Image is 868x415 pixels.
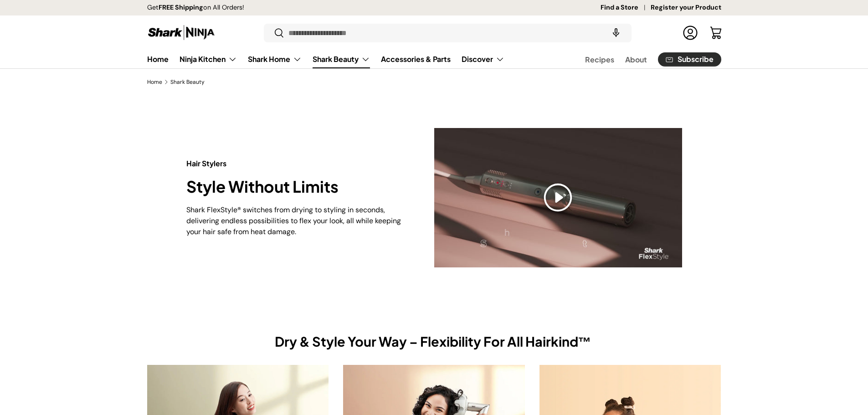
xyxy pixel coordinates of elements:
[563,50,721,68] nav: Secondary
[651,3,721,13] a: Register your Product
[186,158,405,169] p: Hair Stylers​
[601,23,631,43] speech-search-button: Search by voice
[381,50,451,68] a: Accessories & Parts
[147,79,162,85] a: Home
[625,51,647,68] a: About
[180,50,237,68] a: Ninja Kitchen
[186,176,405,197] h2: ​Style Without Limits​
[462,50,504,68] a: Discover
[147,24,216,41] img: Shark Ninja Philippines
[678,56,714,63] span: Subscribe
[456,50,510,68] summary: Discover
[159,3,203,11] strong: FREE Shipping
[248,50,302,68] a: Shark Home
[170,79,205,85] a: Shark Beauty
[313,50,370,68] a: Shark Beauty
[147,3,244,13] p: Get on All Orders!
[242,50,307,68] summary: Shark Home
[307,50,375,68] summary: Shark Beauty
[275,333,594,350] h2: Dry & Style Your Way – Flexibility For All Hairkind™ ​
[658,52,721,67] a: Subscribe
[147,78,721,86] nav: Breadcrumbs
[601,3,651,13] a: Find a Store
[174,50,242,68] summary: Ninja Kitchen
[147,50,504,68] nav: Primary
[147,50,169,68] a: Home
[585,51,614,68] a: Recipes
[186,205,405,237] p: Shark FlexStyle® switches from drying to styling in seconds, delivering endless possibilities to ...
